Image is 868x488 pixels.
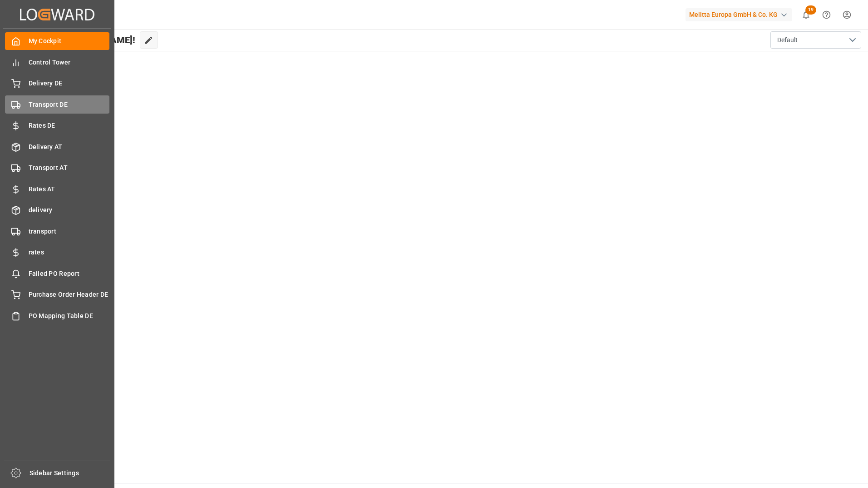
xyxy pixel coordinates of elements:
[29,121,110,130] span: Rates DE
[5,264,109,282] a: Failed PO Report
[29,248,110,257] span: rates
[29,142,110,152] span: Delivery AT
[29,227,110,236] span: transport
[5,180,109,198] a: Rates AT
[5,53,109,71] a: Control Tower
[5,117,109,134] a: Rates DE
[38,31,135,49] span: Hello [PERSON_NAME]!
[5,244,109,261] a: rates
[5,159,109,177] a: Transport AT
[5,222,109,240] a: transport
[5,138,109,155] a: Delivery AT
[686,8,792,21] div: Melitta Europa GmbH & Co. KG
[816,5,837,25] button: Help Center
[29,311,110,321] span: PO Mapping Table DE
[29,163,110,173] span: Transport AT
[5,307,109,324] a: PO Mapping Table DE
[29,79,110,88] span: Delivery DE
[777,35,798,45] span: Default
[805,5,816,15] span: 19
[29,184,110,194] span: Rates AT
[5,201,109,219] a: delivery
[29,100,110,110] span: Transport DE
[796,5,816,25] button: show 19 new notifications
[686,6,796,23] button: Melitta Europa GmbH & Co. KG
[29,290,110,299] span: Purchase Order Header DE
[5,32,109,50] a: My Cockpit
[30,468,111,478] span: Sidebar Settings
[29,36,110,46] span: My Cockpit
[770,31,861,49] button: open menu
[5,286,109,304] a: Purchase Order Header DE
[5,95,109,113] a: Transport DE
[29,58,110,67] span: Control Tower
[5,75,109,92] a: Delivery DE
[29,205,110,215] span: delivery
[29,269,110,279] span: Failed PO Report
